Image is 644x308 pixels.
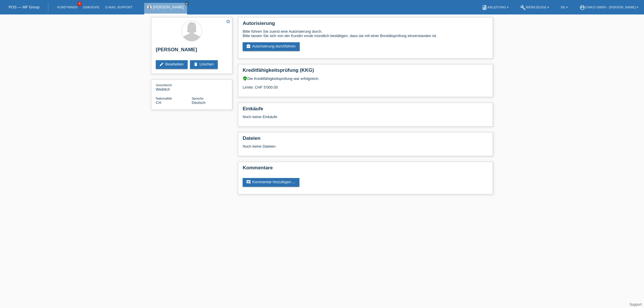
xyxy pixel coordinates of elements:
h2: [PERSON_NAME] [156,47,228,56]
i: star_border [226,19,231,24]
div: Die Kreditfähigkeitsprüfung war erfolgreich. Limite: CHF 5'000.00 [243,76,488,94]
span: Geschlecht [156,83,172,87]
span: Schweiz [156,100,161,105]
div: Noch keine Einkäufe [243,115,488,123]
a: POS — MF Group [9,5,39,9]
a: account_circleChiko GmbH - [PERSON_NAME] ▾ [577,5,641,9]
i: book [482,5,487,10]
a: commentKommentar hinzufügen ... [243,178,299,187]
h2: Dateien [243,135,488,144]
i: assignment_turned_in [246,44,251,49]
span: Nationalität [156,97,172,100]
i: verified_user [243,76,247,81]
i: delete [193,62,198,67]
a: [PERSON_NAME] [153,5,184,9]
h2: Kreditfähigkeitsprüfung (KKG) [243,67,488,76]
a: assignment_turned_inAutorisierung durchführen [243,42,300,51]
a: Kund*innen [54,5,80,9]
a: editBearbeiten [156,60,188,69]
i: account_circle [579,5,585,10]
a: bookAnleitung ▾ [479,5,511,9]
a: deleteLöschen [190,60,218,69]
a: Support [630,302,642,307]
div: Weiblich [156,83,192,91]
i: edit [159,62,164,67]
a: close [185,1,189,5]
span: Sprache [192,97,204,100]
div: Noch keine Dateien [243,144,420,148]
a: Einkäufe [80,5,102,9]
i: comment [246,180,251,184]
i: close [185,2,188,5]
h2: Autorisierung [243,21,488,29]
span: 4 [77,1,82,6]
h2: Einkäufe [243,106,488,115]
a: DE ▾ [558,5,570,9]
a: star_border [226,19,231,25]
a: E-Mail Support [103,5,136,9]
div: Bitte führen Sie zuerst eine Autorisierung durch. Bitte lassen Sie sich von der Kundin vorab münd... [243,29,488,38]
h2: Kommentare [243,165,488,174]
a: buildWerkzeuge ▾ [517,5,552,9]
span: Deutsch [192,100,206,105]
i: build [520,5,526,10]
